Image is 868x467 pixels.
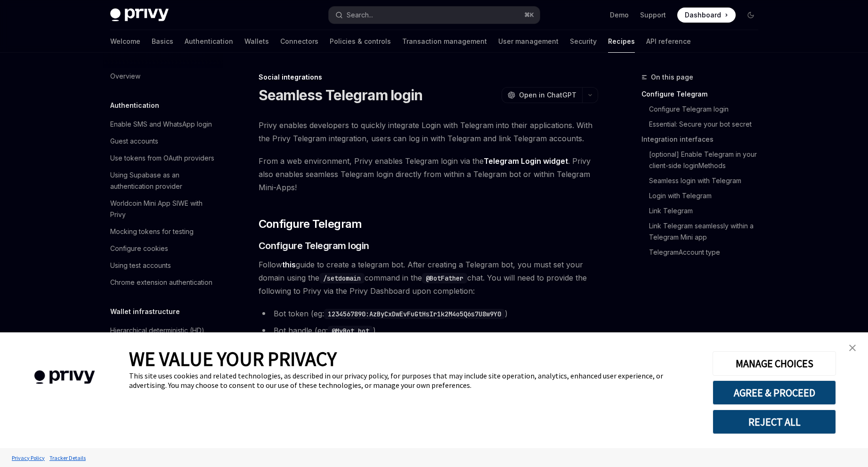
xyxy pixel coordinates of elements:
[484,156,568,166] a: Telegram Login widget
[103,133,223,150] a: Guest accounts
[103,322,223,350] a: Hierarchical deterministic (HD) wallets
[152,30,173,53] a: Basics
[259,217,362,232] span: Configure Telegram
[110,169,218,192] div: Using Supabase as an authentication provider
[713,410,836,434] button: REJECT ALL
[685,10,721,20] span: Dashboard
[110,136,158,147] div: Guest accounts
[570,30,597,53] a: Security
[110,71,140,82] div: Overview
[259,72,598,82] div: Social integrations
[9,450,47,466] a: Privacy Policy
[103,68,223,85] a: Overview
[14,357,115,398] img: company logo
[640,10,666,20] a: Support
[402,30,487,53] a: Transaction management
[103,195,223,223] a: Worldcoin Mini App SIWE with Privy
[103,167,223,195] a: Using Supabase as an authentication provider
[649,102,766,117] a: Configure Telegram login
[110,243,168,254] div: Configure cookies
[103,150,223,167] a: Use tokens from OAuth providers
[110,100,159,111] h5: Authentication
[110,198,218,220] div: Worldcoin Mini App SIWE with Privy
[185,30,233,53] a: Authentication
[649,188,766,203] a: Login with Telegram
[103,223,223,240] a: Mocking tokens for testing
[110,153,214,164] div: Use tokens from OAuth providers
[110,260,171,271] div: Using test accounts
[259,239,369,252] span: Configure Telegram login
[849,345,856,351] img: close banner
[103,274,223,291] a: Chrome extension authentication
[498,30,559,53] a: User management
[319,273,365,283] code: /setdomain
[282,260,296,270] a: this
[110,325,218,347] div: Hierarchical deterministic (HD) wallets
[103,257,223,274] a: Using test accounts
[110,30,140,53] a: Welcome
[259,258,598,298] span: Follow guide to create a telegram bot. After creating a Telegram bot, you must set your domain us...
[259,87,423,104] h1: Seamless Telegram login
[259,154,598,194] span: From a web environment, Privy enables Telegram login via the . Privy also enables seamless Telegr...
[713,351,836,376] button: MANAGE CHOICES
[651,72,693,83] span: On this page
[280,30,318,53] a: Connectors
[103,240,223,257] a: Configure cookies
[422,273,467,283] code: @BotFather
[259,119,598,145] span: Privy enables developers to quickly integrate Login with Telegram into their applications. With t...
[244,30,269,53] a: Wallets
[502,87,582,103] button: Open in ChatGPT
[110,8,169,22] img: dark logo
[330,30,391,53] a: Policies & controls
[129,346,337,371] span: WE VALUE YOUR PRIVACY
[110,277,212,288] div: Chrome extension authentication
[324,309,505,319] code: 1234567890:AzByCxDwEvFuGtHsIr1k2M4o5Q6s7U8w9Y0
[649,147,766,173] a: [optional] Enable Telegram in your client-side loginMethods
[129,371,698,390] div: This site uses cookies and related technologies, as described in our privacy policy, for purposes...
[328,326,373,336] code: @MyBot_bot
[110,119,212,130] div: Enable SMS and WhatsApp login
[610,10,629,20] a: Demo
[743,8,758,23] button: Toggle dark mode
[259,307,598,320] li: Bot token (eg: )
[649,203,766,218] a: Link Telegram
[641,87,766,102] a: Configure Telegram
[259,324,598,337] li: Bot handle (eg: )
[110,306,180,317] h5: Wallet infrastructure
[649,173,766,188] a: Seamless login with Telegram
[843,338,862,357] a: close banner
[677,8,736,23] a: Dashboard
[103,116,223,133] a: Enable SMS and WhatsApp login
[646,30,691,53] a: API reference
[519,90,576,100] span: Open in ChatGPT
[641,132,766,147] a: Integration interfaces
[649,245,766,260] a: TelegramAccount type
[329,7,540,24] button: Search...⌘K
[47,450,88,466] a: Tracker Details
[649,218,766,245] a: Link Telegram seamlessly within a Telegram Mini app
[649,117,766,132] a: Essential: Secure your bot secret
[110,226,194,237] div: Mocking tokens for testing
[524,11,534,19] span: ⌘ K
[347,9,373,21] div: Search...
[713,380,836,405] button: AGREE & PROCEED
[608,30,635,53] a: Recipes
